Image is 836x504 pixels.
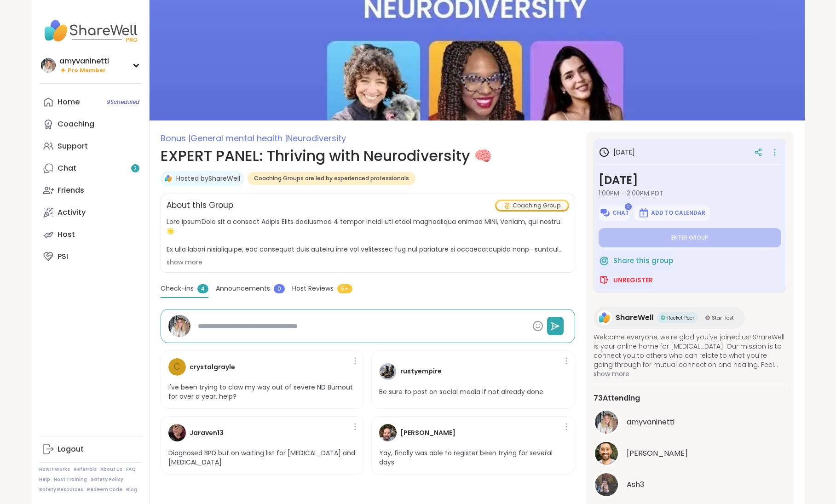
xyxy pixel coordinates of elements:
[126,487,137,493] a: Blog
[600,207,611,218] img: ShareWell Logomark
[612,209,629,217] span: Chat
[39,201,142,223] a: Activity
[594,332,786,369] span: Welcome everyone, we're glad you've joined us! ShareWell is your online home for [MEDICAL_DATA]. ...
[599,251,673,270] button: Share this group
[599,255,610,266] img: ShareWell Logomark
[59,56,109,66] div: amyvaninetti
[58,141,88,151] div: Support
[168,424,186,441] img: Jaraven13
[173,361,180,374] span: c
[100,466,122,473] a: About Us
[599,275,610,286] img: ShareWell Logomark
[107,98,139,106] span: 9 Scheduled
[599,205,630,221] button: Chat
[190,362,235,372] h4: crystalgrayle
[599,147,635,158] h3: [DATE]
[400,428,455,438] h4: [PERSON_NAME]
[161,284,194,293] span: Check-ins
[594,369,786,378] span: show more
[274,284,285,293] span: 0
[168,383,357,401] p: I've been trying to claw my way out of severe ND Burnout for over a year. help?
[651,209,705,217] span: Add to Calendar
[627,479,644,490] span: Ash3
[597,310,612,325] img: ShareWell
[379,388,543,397] p: Be sure to post on social media if not already done
[41,58,56,73] img: amyvaninetti
[58,185,84,195] div: Friends
[594,307,745,329] a: ShareWellShareWellRocket PeerRocket PeerStar HostStar Host
[39,15,142,47] img: ShareWell Nav Logo
[599,189,781,198] span: 1:00PM - 2:00PM PDT
[39,476,50,483] a: Help
[379,449,567,467] p: Yay, finally was able to register been trying for several days
[58,163,76,173] div: Chat
[379,363,397,380] img: rustyempire
[39,246,142,268] a: PSI
[661,315,665,320] img: Rocket Peer
[613,275,653,285] span: Unregister
[164,174,173,183] img: ShareWell
[594,409,786,435] a: amyvaninettiamyvaninetti
[58,444,84,454] div: Logout
[58,252,68,262] div: PSI
[594,472,786,498] a: Ash3Ash3
[39,157,142,179] a: Chat2
[625,203,632,210] span: 2
[595,473,618,496] img: Ash3
[168,315,190,337] img: amyvaninetti
[400,367,442,376] h4: rustyempire
[58,229,75,240] div: Host
[705,315,710,320] img: Star Host
[133,165,137,172] span: 2
[167,217,569,254] span: Lore IpsumDolo sit a consect Adipis Elits doeiusmod 4 tempor incidi utl etdol magnaaliqua enimad ...
[616,312,653,323] span: ShareWell
[39,466,70,473] a: How It Works
[190,132,287,144] span: General mental health |
[613,256,673,266] span: Share this group
[39,135,142,157] a: Support
[599,270,653,290] button: Unregister
[167,258,569,267] div: show more
[126,466,136,473] a: FAQ
[167,200,233,212] h2: About this Group
[190,428,224,438] h4: Jaraven13
[58,119,94,129] div: Coaching
[594,441,786,466] a: brett[PERSON_NAME]
[594,393,640,404] span: 73 Attending
[161,145,575,167] h1: EXPERT PANEL: Thriving with Neurodiversity 🧠
[496,201,568,210] div: Coaching Group
[595,442,618,465] img: brett
[74,466,97,473] a: Referrals
[292,284,334,293] span: Host Reviews
[68,67,106,74] span: Pro Member
[39,179,142,201] a: Friends
[712,315,734,321] span: Star Host
[58,97,80,107] div: Home
[91,476,123,483] a: Safety Policy
[595,411,618,434] img: amyvaninetti
[337,284,352,293] span: 5+
[671,234,708,241] span: Enter group
[39,487,83,493] a: Safety Resources
[197,284,208,293] span: 4
[638,207,649,218] img: ShareWell Logomark
[176,174,240,183] a: Hosted byShareWell
[254,175,409,182] span: Coaching Groups are led by experienced professionals
[627,448,688,459] span: brett
[133,120,140,127] iframe: Spotlight
[634,205,710,221] button: Add to Calendar
[39,438,142,460] a: Logout
[87,487,122,493] a: Redeem Code
[168,449,357,467] p: Diagnosed BPD but on waiting list for [MEDICAL_DATA] and [MEDICAL_DATA]
[379,424,397,441] img: Brian_L
[627,417,675,428] span: amyvaninetti
[599,228,781,247] button: Enter group
[667,315,694,321] span: Rocket Peer
[599,172,781,189] h3: [DATE]
[216,284,270,293] span: Announcements
[58,207,86,218] div: Activity
[39,91,142,113] a: Home9Scheduled
[39,113,142,135] a: Coaching
[54,476,87,483] a: Host Training
[287,132,346,144] span: Neurodiversity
